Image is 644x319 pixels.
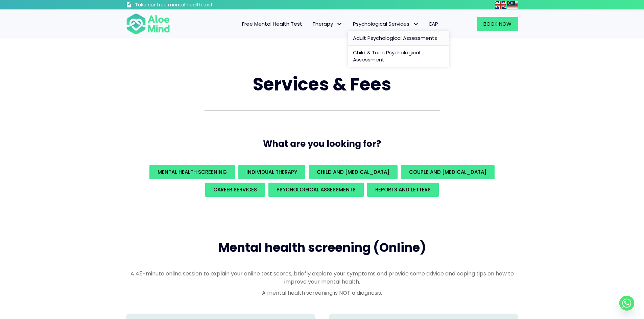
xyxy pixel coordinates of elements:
[375,186,431,193] span: REPORTS AND LETTERS
[237,17,307,31] a: Free Mental Health Test
[263,138,381,150] span: What are you looking for?
[348,46,449,67] a: Child & Teen Psychological Assessment
[149,165,235,179] a: Mental Health Screening
[312,20,343,27] span: Therapy
[126,270,518,285] p: A 45-minute online session to explain your online test scores, briefly explore your symptoms and ...
[205,183,265,197] a: Career Services
[424,17,443,31] a: EAP
[477,17,518,31] a: Book Now
[507,1,518,9] img: ms
[126,13,170,35] img: Aloe mind Logo
[218,239,426,256] span: Mental health screening (Online)
[126,163,518,198] div: What are you looking for?
[246,168,297,176] span: Individual Therapy
[495,1,507,8] a: English
[348,31,449,46] a: Adult Psychological Assessments
[353,49,420,63] span: Child & Teen Psychological Assessment
[213,186,257,193] span: Career Services
[135,2,249,8] h3: Take our free mental health test
[335,19,344,29] span: Therapy: submenu
[507,1,518,8] a: Malay
[238,165,305,179] a: Individual Therapy
[483,20,511,27] span: Book Now
[409,168,486,176] span: Couple and [MEDICAL_DATA]
[348,17,424,31] a: Psychological ServicesPsychological Services: submenu
[179,17,443,31] nav: Menu
[411,19,421,29] span: Psychological Services: submenu
[353,20,419,27] span: Psychological Services
[158,168,227,176] span: Mental Health Screening
[126,2,249,9] a: Take our free mental health test
[253,72,391,97] span: Services & Fees
[307,17,348,31] a: TherapyTherapy: submenu
[126,289,518,297] p: A mental health screening is NOT a diagnosis.
[401,165,495,179] a: Couple and [MEDICAL_DATA]
[309,165,398,179] a: Child and [MEDICAL_DATA]
[619,296,634,311] a: Whatsapp
[268,183,364,197] a: Psychological assessments
[495,1,506,9] img: en
[367,183,439,197] a: REPORTS AND LETTERS
[277,186,356,193] span: Psychological assessments
[429,20,438,27] span: EAP
[317,168,389,176] span: Child and [MEDICAL_DATA]
[242,20,302,27] span: Free Mental Health Test
[353,34,437,42] span: Adult Psychological Assessments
